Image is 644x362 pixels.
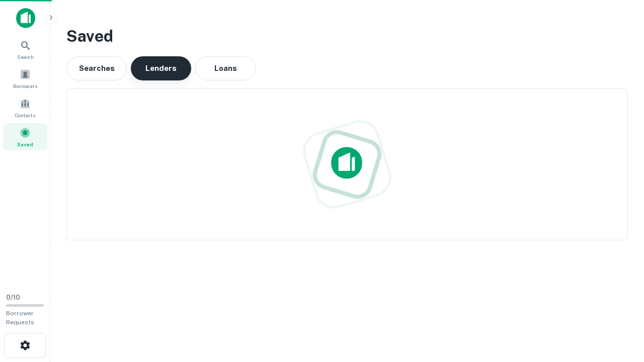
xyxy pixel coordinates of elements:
span: Borrower Requests [6,310,34,326]
iframe: Chat Widget [594,282,644,330]
h3: Saved [66,24,628,48]
a: Search [3,36,47,63]
span: Search [17,53,34,61]
span: 0 / 10 [6,294,20,301]
a: Saved [3,123,47,150]
span: Contacts [15,111,35,119]
a: Contacts [3,94,47,121]
span: Saved [17,140,33,148]
button: Loans [195,56,256,80]
a: Borrowers [3,65,47,92]
span: Borrowers [13,82,37,90]
button: Lenders [131,56,191,80]
img: capitalize-icon.png [16,8,35,28]
button: Searches [66,56,127,80]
